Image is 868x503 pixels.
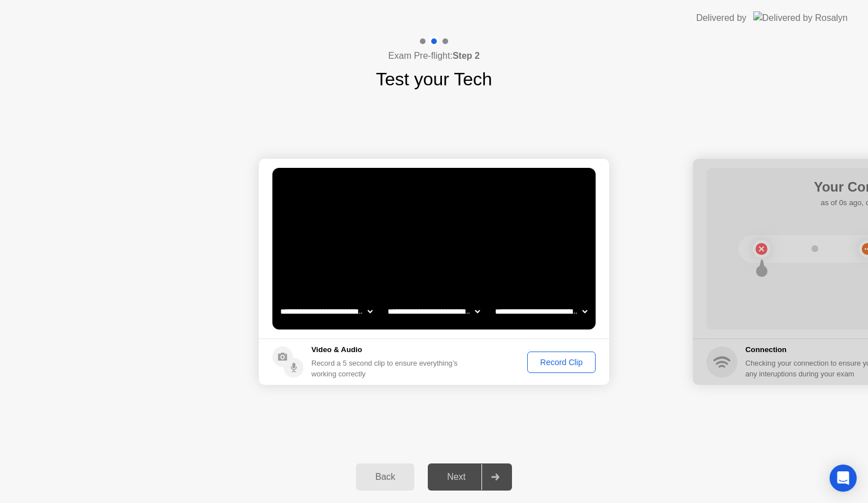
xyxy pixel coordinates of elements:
[278,300,375,323] select: Available cameras
[359,472,411,482] div: Back
[385,300,482,323] select: Available speakers
[431,472,481,482] div: Next
[527,352,596,373] button: Record Clip
[311,358,462,379] div: Record a 5 second clip to ensure everything’s working correctly
[311,344,462,355] h5: Video & Audio
[753,11,848,24] img: Delivered by Rosalyn
[356,463,414,491] button: Back
[493,300,589,323] select: Available microphones
[830,465,857,492] div: Open Intercom Messenger
[428,463,512,491] button: Next
[376,66,492,93] h1: Test your Tech
[388,49,480,63] h4: Exam Pre-flight:
[696,11,747,25] div: Delivered by
[453,51,480,60] b: Step 2
[531,358,592,367] div: Record Clip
